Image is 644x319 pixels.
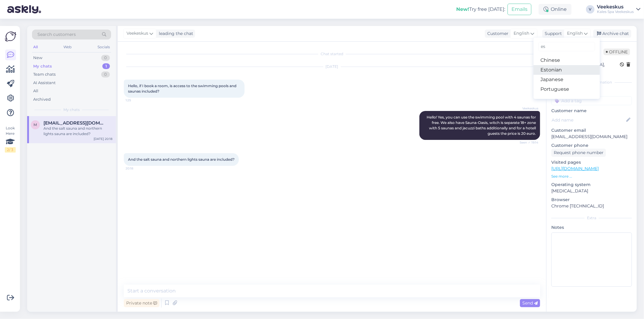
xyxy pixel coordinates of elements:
[542,30,562,37] div: Support
[94,137,112,141] div: [DATE] 20:18
[126,166,148,171] span: 20:18
[533,75,600,84] a: Japanese
[62,43,73,51] div: Web
[551,134,632,140] p: [EMAIL_ADDRESS][DOMAIN_NAME]
[551,182,632,188] p: Operating system
[101,55,110,61] div: 0
[551,159,632,166] p: Visited pages
[37,31,76,38] span: Search customers
[586,5,594,14] div: V
[551,96,632,105] input: Add a tag
[32,43,39,51] div: All
[128,157,235,162] span: And the salt sauna and northern lights sauna are included?
[5,147,16,153] div: 2 / 3
[551,197,632,203] p: Browser
[33,96,51,103] div: Archived
[508,4,531,15] button: Emails
[551,215,632,221] div: Extra
[124,299,159,307] div: Private note
[43,120,106,126] span: mkuzmicz.lublin@gmail.com
[593,30,631,38] div: Archive chat
[101,71,110,77] div: 0
[43,126,112,137] div: And the salt sauna and northern lights sauna are included?
[33,55,42,61] div: New
[551,108,632,114] p: Customer name
[597,5,640,14] a: VeekeskusKales Spa Veekeskus
[551,174,632,179] p: See more ...
[604,49,630,55] span: Offline
[124,51,540,57] div: Chat started
[533,84,600,94] a: Portuguese
[551,142,632,149] p: Customer phone
[551,188,632,194] p: [MEDICAL_DATA]
[126,98,148,103] span: 1:25
[128,84,237,93] span: Hello, if I book a room, is access to the swimming pools and saunas included?
[516,140,538,145] span: Seen ✓ 19:14
[102,63,110,69] div: 1
[34,122,37,127] span: m
[551,203,632,209] p: Chrome [TECHNICAL_ID]
[522,300,538,306] span: Send
[427,115,537,136] span: Hello! Yes, you can use the swimming pool with 4 saunas for free. We also have Sauna-Oasis, witch...
[533,55,600,65] a: Chinese
[124,64,540,69] div: [DATE]
[533,65,600,75] a: Estonian
[456,6,505,13] div: Try free [DATE]:
[33,88,38,94] div: All
[539,4,572,15] div: Online
[5,31,16,42] img: Askly Logo
[33,80,56,86] div: AI Assistant
[551,127,632,134] p: Customer email
[485,30,508,37] div: Customer
[456,6,469,12] b: New!
[514,30,529,37] span: English
[551,224,632,231] p: Notes
[5,125,16,153] div: Look Here
[538,42,595,51] input: Type to filter...
[551,149,606,157] div: Request phone number
[96,43,111,51] div: Socials
[597,5,634,9] div: Veekeskus
[156,30,193,37] div: leading the chat
[552,117,625,123] input: Add name
[597,9,634,14] div: Kales Spa Veekeskus
[33,63,52,69] div: My chats
[516,106,538,111] span: Veekeskus
[551,166,599,171] a: [URL][DOMAIN_NAME]
[127,30,148,37] span: Veekeskus
[63,107,80,112] span: My chats
[33,71,56,77] div: Team chats
[567,30,583,37] span: English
